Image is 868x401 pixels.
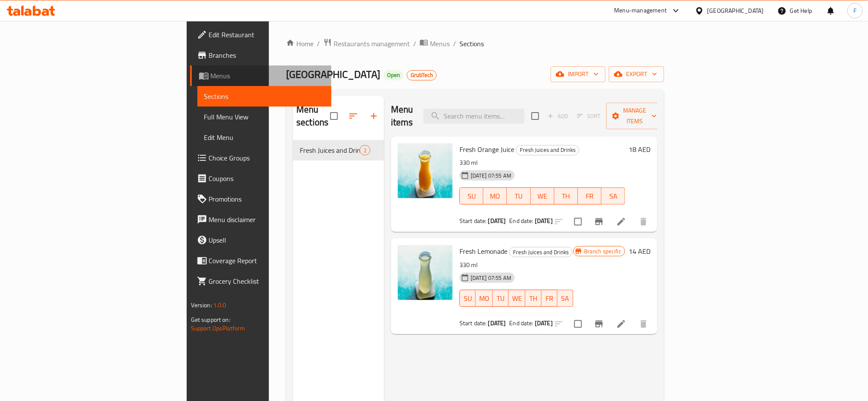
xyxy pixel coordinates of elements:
[190,45,332,65] a: Branches
[516,145,579,155] span: Fresh Juices and Drinks
[510,215,534,226] span: End date:
[453,39,456,49] li: /
[509,290,525,307] button: WE
[209,235,325,245] span: Upsell
[535,215,553,226] b: [DATE]
[420,38,450,49] a: Menus
[616,319,626,329] a: Edit menu item
[391,103,413,129] h2: Menu items
[190,209,332,230] a: Menu disclaimer
[529,292,538,305] span: TH
[384,70,403,80] div: Open
[190,24,332,45] a: Edit Restaurant
[555,187,578,205] button: TH
[459,143,514,156] span: Fresh Orange Juice
[589,314,609,334] button: Branch-specific-item
[293,140,384,160] div: Fresh Juices and Drinks2
[398,143,453,198] img: Fresh Orange Juice
[544,110,572,123] span: Add item
[293,137,384,164] nav: Menu sections
[398,245,453,300] img: Fresh Lemonade
[407,71,436,79] span: GrubTech
[459,318,487,329] span: Start date:
[190,189,332,209] a: Promotions
[510,247,572,257] span: Fresh Juices and Drinks
[510,318,534,329] span: End date:
[531,187,555,205] button: WE
[286,38,664,49] nav: breadcrumb
[476,290,493,307] button: MO
[526,107,544,125] span: Select section
[558,190,575,202] span: TH
[581,247,625,255] span: Branch specific
[516,145,579,155] div: Fresh Juices and Drinks
[605,190,622,202] span: SA
[209,255,325,266] span: Coverage Report
[535,318,553,329] b: [DATE]
[510,190,527,202] span: TU
[853,6,856,15] span: F
[209,153,325,163] span: Choice Groups
[496,292,505,305] span: TU
[209,173,325,184] span: Coupons
[463,190,480,202] span: SU
[197,127,332,148] a: Edit Menu
[561,292,570,305] span: SA
[525,290,541,307] button: TH
[209,214,325,225] span: Menu disclaimer
[211,71,325,81] span: Menus
[578,187,602,205] button: FR
[609,66,664,82] button: export
[360,145,370,155] div: items
[589,211,609,232] button: Branch-specific-item
[191,300,212,311] span: Version:
[204,112,325,122] span: Full Menu View
[384,71,403,79] span: Open
[213,300,227,311] span: 1.0.0
[360,146,370,154] span: 2
[602,187,625,205] button: SA
[551,66,606,82] button: import
[325,107,343,125] span: Select all sections
[323,38,410,49] a: Restaurants management
[467,172,515,180] span: [DATE] 07:55 AM
[463,292,472,305] span: SU
[209,30,325,40] span: Edit Restaurant
[493,290,509,307] button: TU
[300,145,360,155] span: Fresh Juices and Drinks
[343,106,364,126] span: Sort sections
[459,260,573,270] p: 330 ml
[558,290,573,307] button: SA
[542,290,558,307] button: FR
[629,245,650,257] h6: 14 AED
[507,187,531,205] button: TU
[467,274,515,282] span: [DATE] 07:55 AM
[190,250,332,271] a: Coverage Report
[483,187,507,205] button: MO
[545,292,554,305] span: FR
[512,292,522,305] span: WE
[614,6,667,16] div: Menu-management
[629,143,650,155] h6: 18 AED
[459,157,625,168] p: 330 ml
[488,215,506,226] b: [DATE]
[413,39,416,49] li: /
[569,315,587,333] span: Select to update
[191,323,245,334] a: Support.OpsPlatform
[334,39,410,49] span: Restaurants management
[459,187,483,205] button: SU
[707,6,764,15] div: [GEOGRAPHIC_DATA]
[204,91,325,101] span: Sections
[459,215,487,226] span: Start date:
[190,230,332,250] a: Upsell
[509,247,573,257] div: Fresh Juices and Drinks
[204,132,325,143] span: Edit Menu
[209,50,325,60] span: Branches
[459,245,507,258] span: Fresh Lemonade
[459,290,476,307] button: SU
[572,110,606,123] span: Select section first
[558,69,599,80] span: import
[190,148,332,168] a: Choice Groups
[190,168,332,189] a: Coupons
